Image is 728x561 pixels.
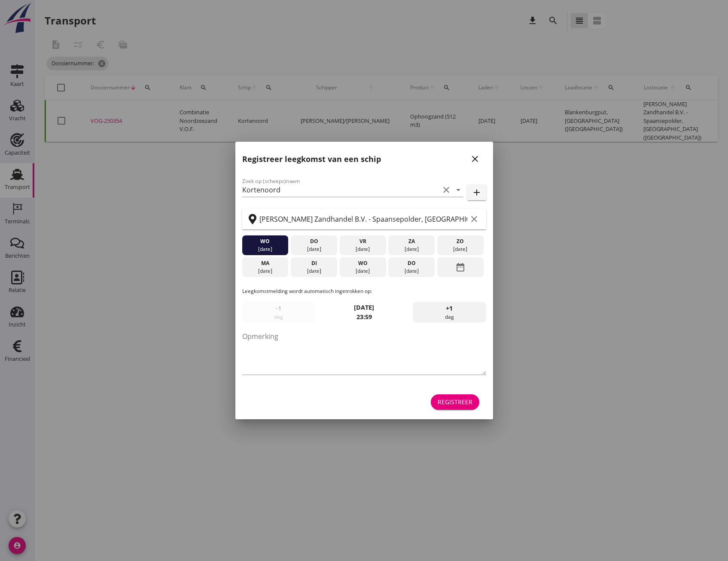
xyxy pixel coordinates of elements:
[244,238,286,245] div: wo
[441,185,451,195] i: clear
[293,238,335,245] div: do
[390,267,433,275] div: [DATE]
[341,259,384,267] div: wo
[293,267,335,275] div: [DATE]
[356,313,372,321] strong: 23:59
[472,187,482,198] i: add
[242,183,439,197] input: Zoek op (scheeps)naam
[242,329,486,375] textarea: Opmerking
[293,245,335,253] div: [DATE]
[413,302,486,323] div: dag
[242,302,315,323] div: dag
[242,153,381,165] h2: Registreer leegkomst van een schip
[390,238,433,245] div: za
[259,212,467,226] input: Zoek op terminal of plaats
[455,259,466,275] i: date_range
[453,185,463,195] i: arrow_drop_down
[341,238,384,245] div: vr
[446,304,453,313] span: +1
[470,154,480,164] i: close
[439,238,481,245] div: zo
[390,259,433,267] div: do
[354,303,374,311] strong: [DATE]
[242,287,486,295] p: Leegkomstmelding wordt automatisch ingetrokken op:
[276,304,281,313] span: -1
[341,267,384,275] div: [DATE]
[244,267,286,275] div: [DATE]
[439,245,481,253] div: [DATE]
[469,214,479,224] i: clear
[341,245,384,253] div: [DATE]
[390,245,433,253] div: [DATE]
[244,259,286,267] div: ma
[431,394,479,410] button: Registreer
[293,259,335,267] div: di
[438,397,472,406] div: Registreer
[244,245,286,253] div: [DATE]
